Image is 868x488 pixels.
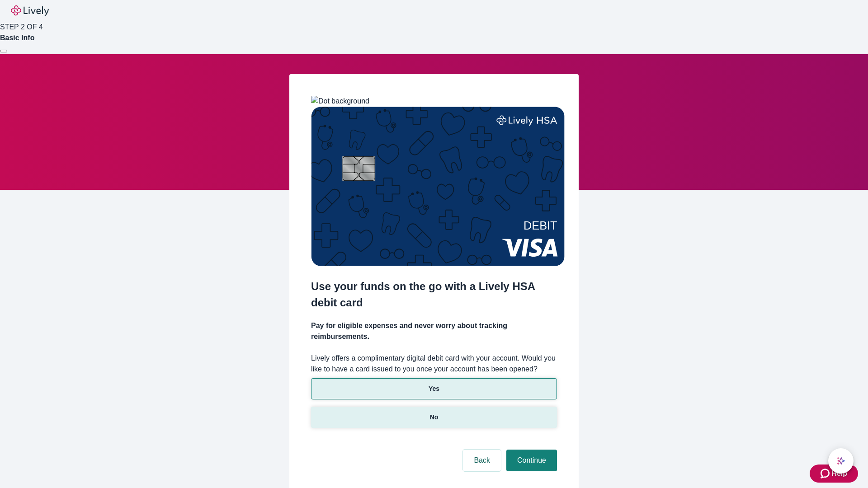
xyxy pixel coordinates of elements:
[311,320,557,342] h4: Pay for eligible expenses and never worry about tracking reimbursements.
[311,107,565,266] img: Debit card
[429,384,439,394] p: Yes
[430,413,439,422] p: No
[11,5,49,16] img: Lively
[463,450,501,471] button: Back
[311,353,557,375] label: Lively offers a complimentary digital debit card with your account. Would you like to have a card...
[821,468,831,479] svg: Zendesk support icon
[311,96,369,107] img: Dot background
[836,456,845,465] svg: Lively AI Assistant
[810,465,858,483] button: Zendesk support iconHelp
[311,407,557,428] button: No
[311,278,557,311] h2: Use your funds on the go with a Lively HSA debit card
[506,450,557,471] button: Continue
[828,448,854,474] button: chat
[831,468,847,479] span: Help
[311,378,557,399] button: Yes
